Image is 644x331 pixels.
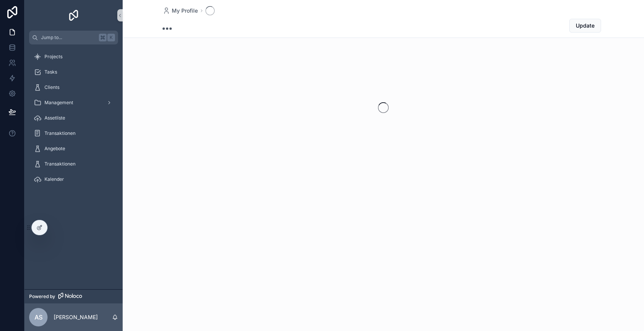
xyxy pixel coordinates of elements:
a: Transaktionen [29,126,118,140]
span: Angebote [44,146,65,152]
a: Angebote [29,142,118,156]
span: Transaktionen [44,161,76,167]
span: K [108,34,114,41]
span: Kalender [44,176,64,182]
img: App logo [67,9,80,21]
span: Projects [44,54,62,60]
span: Transaktionen [44,130,76,136]
a: Transaktionen [29,157,118,171]
button: Jump to...K [29,31,118,44]
span: Management [44,100,73,106]
a: Management [29,96,118,110]
span: Powered by [29,293,55,300]
a: Projects [29,50,118,64]
a: Powered by [25,289,123,303]
span: Update [576,22,595,29]
button: Update [569,19,601,33]
span: Jump to... [41,34,96,41]
a: Kalender [29,172,118,186]
span: AS [34,313,43,322]
div: scrollable content [25,44,123,196]
span: Clients [44,84,59,90]
a: My Profile [163,7,198,15]
a: Tasks [29,65,118,79]
a: Assetliste [29,111,118,125]
a: Clients [29,80,118,94]
span: My Profile [172,7,198,15]
span: Tasks [44,69,57,75]
p: [PERSON_NAME] [54,313,98,321]
span: Assetliste [44,115,65,121]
